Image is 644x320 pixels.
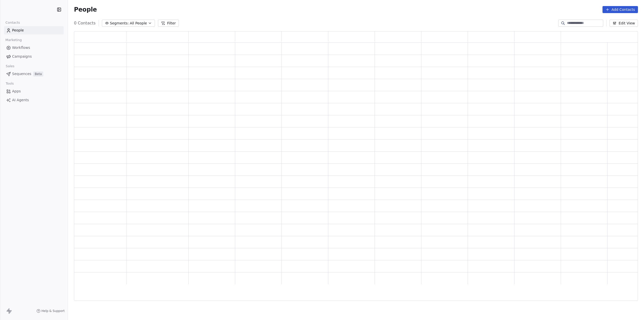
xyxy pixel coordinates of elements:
a: Workflows [4,44,64,52]
button: Filter [158,20,179,27]
span: 0 Contacts [74,20,96,26]
a: SequencesBeta [4,70,64,78]
a: People [4,26,64,34]
button: Edit View [610,20,638,27]
span: Help & Support [42,309,65,313]
span: Campaigns [12,54,32,59]
span: Segments: [110,21,129,26]
span: Sales [4,62,17,70]
span: Marketing [3,36,24,44]
span: Tools [4,80,16,87]
span: Beta [33,72,43,77]
span: People [12,28,24,33]
a: Help & Support [36,309,65,313]
span: AI Agents [12,97,29,103]
a: Campaigns [4,52,64,61]
span: Sequences [12,71,31,77]
a: Apps [4,87,64,95]
a: AI Agents [4,96,64,104]
span: Contacts [3,19,22,26]
span: Apps [12,89,21,94]
div: grid [74,43,638,301]
button: Add Contacts [602,6,638,13]
span: All People [130,21,147,26]
span: Workflows [12,45,30,50]
span: People [74,6,97,13]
